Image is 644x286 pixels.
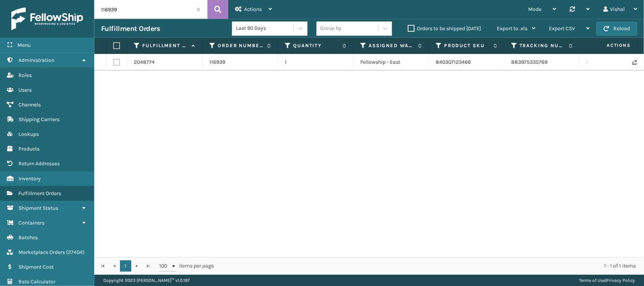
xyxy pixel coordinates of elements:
span: Products [18,146,40,152]
span: ( 27404 ) [66,249,85,255]
span: Actions [583,39,635,52]
span: Users [18,87,32,93]
label: Product SKU [444,42,490,49]
span: Shipping Carriers [18,116,60,123]
span: Marketplace Orders [18,249,65,255]
span: Shipment Cost [18,264,54,270]
label: Quantity [293,42,339,49]
h3: Fulfillment Orders [101,24,160,33]
div: 1 - 1 of 1 items [225,262,636,270]
a: 2048774 [134,58,155,66]
span: Return Addresses [18,160,60,167]
span: Menu [17,42,31,48]
label: Tracking Number [520,42,565,49]
span: Batches [18,234,38,241]
button: Reload [596,22,637,35]
td: 1 [278,54,354,71]
td: Fellowship - East [354,54,429,71]
a: 1 [120,260,131,272]
span: Actions [244,6,262,12]
span: Mode [528,6,541,12]
img: logo [11,8,83,30]
span: items per page [159,260,214,272]
span: Lookups [18,131,39,137]
i: Never Shipped [632,60,637,65]
span: Containers [18,220,45,226]
a: Terms of Use [579,278,605,283]
span: Inventory [18,175,41,182]
span: Roles [18,72,32,78]
div: Group by [320,25,341,32]
span: Export to .xls [497,25,527,32]
a: 883975335769 [511,59,547,65]
span: Rate Calculator [18,278,55,285]
label: Order Number [218,42,263,49]
label: Assigned Warehouse [369,42,414,49]
span: Fulfillment Orders [18,190,61,197]
label: Fulfillment Order Id [142,42,188,49]
div: | [579,275,635,286]
span: Channels [18,101,41,108]
span: Administration [18,57,54,63]
p: Copyright 2023 [PERSON_NAME]™ v 1.0.187 [103,275,190,286]
a: Privacy Policy [606,278,635,283]
div: Last 90 Days [236,25,294,32]
span: Shipment Status [18,205,58,211]
span: Export CSV [549,25,575,32]
label: Orders to be shipped [DATE] [408,25,481,32]
a: 840307123466 [436,59,471,65]
a: 116939 [209,58,225,66]
span: 100 [159,262,171,270]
